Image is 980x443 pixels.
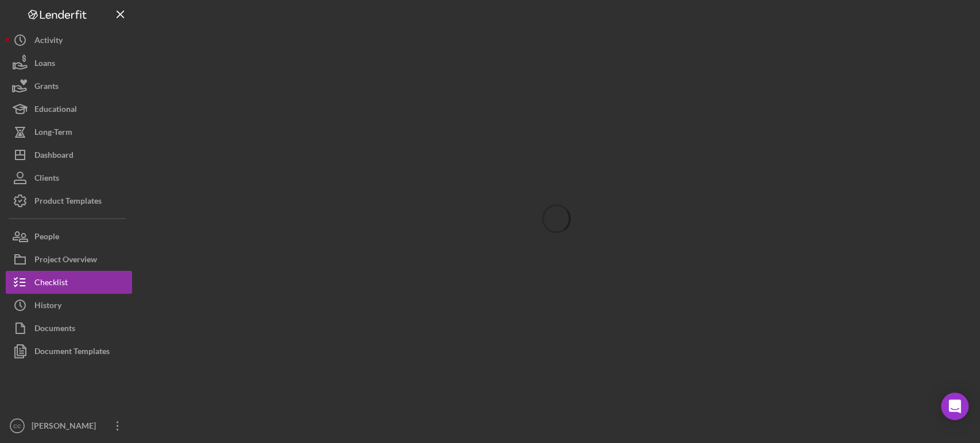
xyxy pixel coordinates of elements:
[6,29,132,52] button: Activity
[34,121,72,146] div: Long-Term
[34,29,63,55] div: Activity
[34,52,55,77] div: Loans
[34,166,59,192] div: Clients
[34,271,68,297] div: Checklist
[6,414,132,437] button: CC[PERSON_NAME]
[6,225,132,248] button: People
[6,271,132,294] button: Checklist
[34,340,110,366] div: Document Templates
[34,248,97,274] div: Project Overview
[34,317,75,343] div: Documents
[34,225,59,251] div: People
[34,294,61,320] div: History
[6,75,132,98] button: Grants
[29,414,103,440] div: [PERSON_NAME]
[6,294,132,317] button: History
[34,98,77,123] div: Educational
[34,75,59,100] div: Grants
[6,317,132,340] button: Documents
[6,52,132,75] button: Loans
[6,166,132,189] button: Clients
[6,340,132,363] button: Document Templates
[6,98,132,121] button: Educational
[34,189,102,215] div: Product Templates
[6,143,132,166] button: Dashboard
[6,248,132,271] button: Project Overview
[13,423,21,429] text: CC
[941,393,969,420] div: Open Intercom Messenger
[6,121,132,143] button: Long-Term
[34,143,73,169] div: Dashboard
[6,189,132,212] button: Product Templates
